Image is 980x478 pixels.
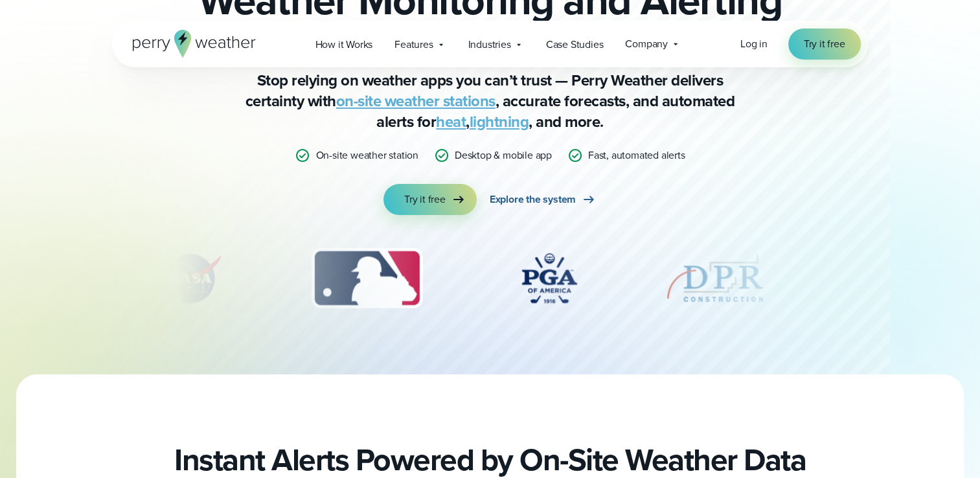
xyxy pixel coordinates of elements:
[436,110,466,133] a: heat
[663,246,767,311] img: DPR-Construction.svg
[468,37,511,52] span: Industries
[146,246,236,311] img: NASA.svg
[315,37,373,52] span: How it Works
[663,246,767,311] div: 5 of 12
[455,148,552,163] p: Desktop & mobile app
[315,148,418,163] p: On-site weather station
[383,184,477,215] a: Try it free
[231,70,749,132] p: Stop relying on weather apps you can’t trust — Perry Weather delivers certainty with , accurate f...
[497,246,601,311] div: 4 of 12
[174,442,806,478] h2: Instant Alerts Powered by On-Site Weather Data
[588,148,685,163] p: Fast, automated alerts
[299,246,435,311] div: 3 of 12
[354,11,755,72] strong: You Can Actually Trust
[304,31,384,58] a: How it Works
[804,36,845,52] span: Try it free
[404,192,446,207] span: Try it free
[146,246,236,311] div: 2 of 12
[490,192,576,207] span: Explore the system
[177,246,804,317] div: slideshow
[740,36,768,51] span: Log in
[788,28,861,60] a: Try it free
[470,110,529,133] a: lightning
[299,246,435,311] img: MLB.svg
[546,37,604,52] span: Case Studies
[336,89,496,113] a: on-site weather stations
[625,36,668,52] span: Company
[535,31,615,58] a: Case Studies
[740,36,768,52] a: Log in
[490,184,597,215] a: Explore the system
[394,37,433,52] span: Features
[497,246,601,311] img: PGA.svg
